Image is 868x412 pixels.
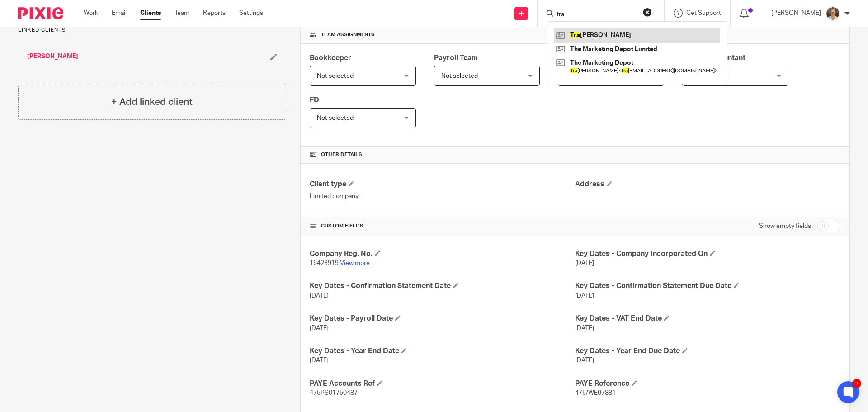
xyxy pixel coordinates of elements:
[686,10,721,16] span: Get Support
[575,357,594,364] span: [DATE]
[575,281,840,291] h4: Key Dates - Confirmation Statement Due Date
[239,9,263,18] a: Settings
[111,95,193,109] h4: + Add linked client
[575,260,594,266] span: [DATE]
[310,314,575,323] h4: Key Dates - Payroll Date
[575,346,840,356] h4: Key Dates - Year End Due Date
[643,8,652,17] button: Clear
[575,180,840,189] h4: Address
[310,260,339,266] span: 16423919
[759,222,811,231] label: Show empty fields
[575,314,840,323] h4: Key Dates - VAT End Date
[310,96,319,104] span: FD
[112,9,127,18] a: Email
[18,7,63,19] img: Pixie
[310,357,329,364] span: [DATE]
[140,9,161,18] a: Clients
[575,293,594,299] span: [DATE]
[310,249,575,259] h4: Company Reg. No.
[310,180,575,189] h4: Client type
[310,54,351,62] span: Bookkeeper
[826,6,840,21] img: Pete%20with%20glasses.jpg
[317,115,354,121] span: Not selected
[310,379,575,388] h4: PAYE Accounts Ref
[310,192,575,201] p: Limited company
[575,390,616,396] span: 475/WE97881
[317,73,354,79] span: Not selected
[434,54,478,62] span: Payroll Team
[84,9,98,18] a: Work
[575,379,840,388] h4: PAYE Reference
[771,9,821,18] p: [PERSON_NAME]
[310,281,575,291] h4: Key Dates - Confirmation Statement Date
[310,223,575,230] h4: CUSTOM FIELDS
[18,27,286,34] p: Linked clients
[340,260,370,266] a: View more
[441,73,478,79] span: Not selected
[310,346,575,356] h4: Key Dates - Year End Date
[310,293,329,299] span: [DATE]
[27,52,78,61] a: [PERSON_NAME]
[310,390,358,396] span: 475PS01750487
[175,9,189,18] a: Team
[203,9,226,18] a: Reports
[852,379,861,388] div: 2
[575,249,840,259] h4: Key Dates - Company Incorporated On
[321,31,375,38] span: Team assignments
[556,11,637,19] input: Search
[310,325,329,331] span: [DATE]
[321,151,362,158] span: Other details
[575,325,594,331] span: [DATE]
